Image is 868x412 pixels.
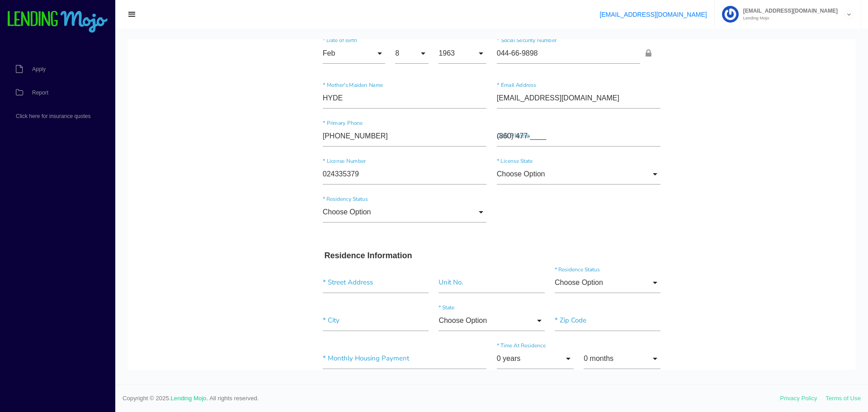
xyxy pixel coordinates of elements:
span: Apply [32,66,46,72]
span: Click here for insurance quotes [16,114,90,119]
span: [EMAIL_ADDRESS][DOMAIN_NAME] [739,8,838,14]
img: Profile image [722,6,739,23]
a: Privacy Policy [780,395,817,402]
a: Lending Mojo [171,395,207,402]
span: Report [32,90,48,95]
a: Terms of Use [826,395,861,402]
span: Copyright © 2025. . All rights reserved. [123,394,780,403]
small: Lending Mojo [739,16,838,20]
img: logo-small.png [7,11,108,33]
h3: Residence Information [197,212,532,222]
a: [EMAIL_ADDRESS][DOMAIN_NAME] [599,11,707,18]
